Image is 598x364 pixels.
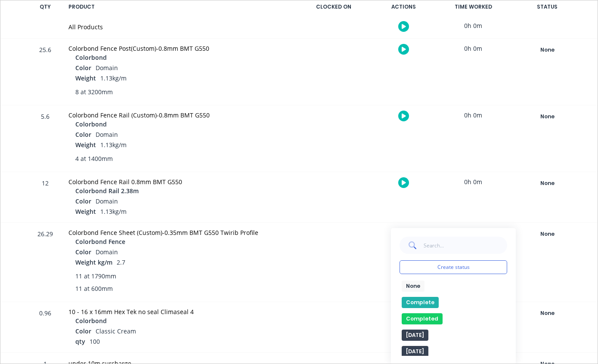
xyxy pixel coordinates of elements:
[75,140,96,149] span: Weight
[75,130,91,139] span: Color
[516,178,578,189] div: None
[516,307,579,319] button: None
[75,247,91,256] span: Color
[75,197,91,206] span: Color
[96,197,118,205] span: Domain
[75,284,113,293] span: 11 at 600mm
[32,224,58,302] div: 26.29
[100,141,127,149] span: 1.13kg/m
[32,107,58,172] div: 5.6
[75,120,107,129] span: Colorbond
[96,327,136,335] span: Classic Cream
[402,281,424,292] button: None
[75,271,116,281] span: 11 at 1790mm
[423,237,507,254] input: Search...
[68,307,291,316] div: 10 - 16 x 16mm Hex Tek no seal Climaseal 4
[402,330,428,341] button: [DATE]
[75,207,96,216] span: Weight
[68,177,291,186] div: Colorbond Fence Rail 0.8mm BMT G550
[75,337,85,346] span: qty
[68,22,291,31] div: All Products
[90,337,100,345] span: 100
[75,74,96,83] span: Weight
[68,111,291,120] div: Colorbond Fence Rail (Custom)-0.8mm BMT G550
[516,111,578,122] div: None
[516,177,579,189] button: None
[100,74,127,82] span: 1.13kg/m
[96,64,118,72] span: Domain
[441,105,505,125] div: 0h 0m
[100,207,127,216] span: 1.13kg/m
[402,313,443,324] button: Completed
[441,39,505,58] div: 0h 0m
[75,87,113,96] span: 8 at 3200mm
[441,223,505,242] div: 0h 0m
[96,130,118,139] span: Domain
[32,303,58,352] div: 0.96
[402,346,428,357] button: [DATE]
[68,44,291,53] div: Colorbond Fence Post(Custom)-0.8mm BMT G550
[516,111,579,123] button: None
[96,248,118,256] span: Domain
[516,228,578,240] div: None
[75,186,139,195] span: Colorbond Rail 2.38m
[117,258,125,266] span: 2.7
[75,327,91,336] span: Color
[75,258,112,267] span: Weight kg/m
[402,297,439,308] button: Complete
[32,173,58,222] div: 12
[400,260,507,274] button: Create status
[516,308,578,319] div: None
[441,16,505,35] div: 0h 0m
[68,228,291,237] div: Colorbond Fence Sheet (Custom)-0.35mm BMT G550 Twirib Profile
[516,44,578,56] div: None
[75,316,107,325] span: Colorbond
[32,40,58,105] div: 25.6
[441,172,505,191] div: 0h 0m
[75,63,91,72] span: Color
[75,53,107,62] span: Colorbond
[516,228,579,240] button: None
[75,237,125,246] span: Colorbond Fence
[75,154,113,163] span: 4 at 1400mm
[516,44,579,56] button: None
